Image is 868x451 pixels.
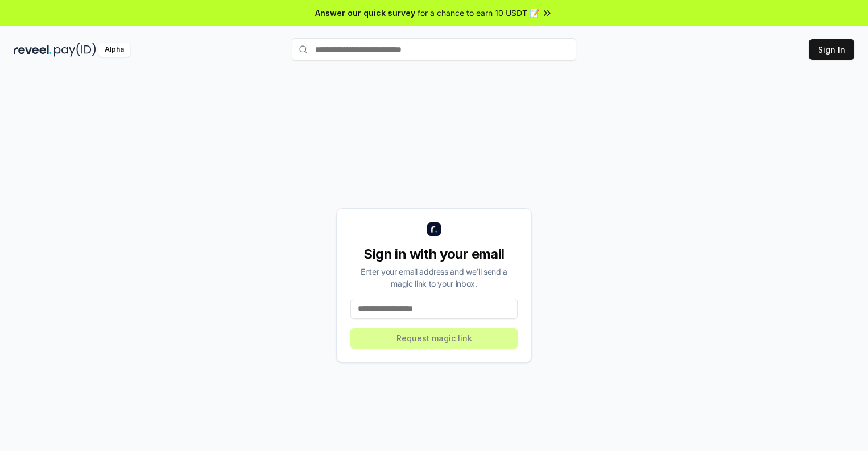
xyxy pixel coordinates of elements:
[350,245,518,263] div: Sign in with your email
[350,266,518,289] div: Enter your email address and we’ll send a magic link to your inbox.
[427,222,441,236] img: logo_small
[54,43,96,57] img: pay_id
[315,7,415,19] span: Answer our quick survey
[809,39,854,60] button: Sign In
[14,43,52,57] img: reveel_dark
[418,7,539,19] span: for a chance to earn 10 USDT 📝
[98,43,130,57] div: Alpha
